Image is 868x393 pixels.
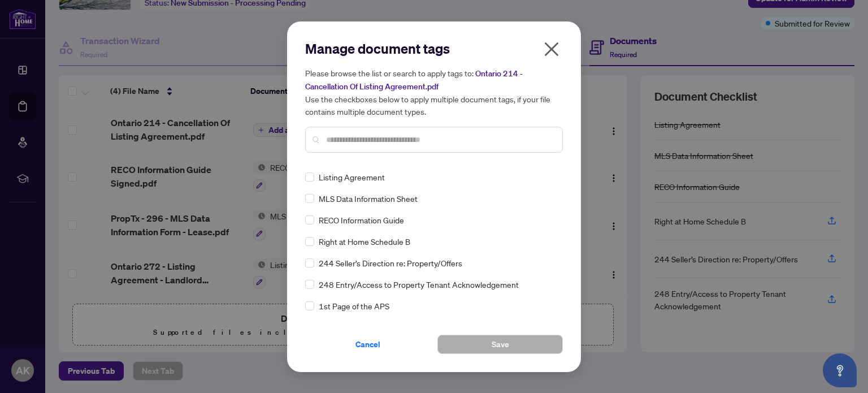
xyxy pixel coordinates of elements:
span: Ontario 214 - Cancellation Of Listing Agreement.pdf [305,68,523,92]
span: close [542,40,561,58]
span: RECO Information Guide [319,214,404,226]
span: Listing Agreement [319,171,385,183]
h2: Manage document tags [305,40,563,58]
span: Right at Home Schedule B [319,235,410,248]
span: MLS Data Information Sheet [319,192,418,205]
button: Open asap [823,353,857,387]
h5: Please browse the list or search to apply tags to: Use the checkboxes below to apply multiple doc... [305,67,563,118]
span: Cancel [355,335,380,353]
button: Cancel [305,335,431,354]
span: 1st Page of the APS [319,300,389,312]
span: 244 Seller’s Direction re: Property/Offers [319,257,462,269]
button: Save [437,335,563,354]
span: 248 Entry/Access to Property Tenant Acknowledgement [319,278,519,291]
